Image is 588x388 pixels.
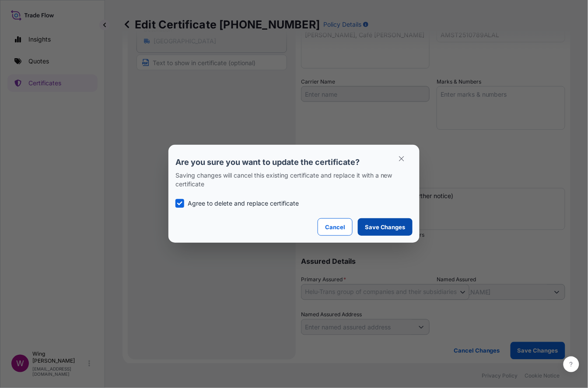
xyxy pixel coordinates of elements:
p: Save Changes [365,223,406,231]
button: Cancel [318,218,353,236]
p: Saving changes will cancel this existing certificate and replace it with a new certificate [175,171,413,189]
p: Are you sure you want to update the certificate? [175,157,413,168]
p: Agree to delete and replace certificate [188,199,299,208]
button: Save Changes [358,218,413,236]
p: Cancel [325,223,345,231]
